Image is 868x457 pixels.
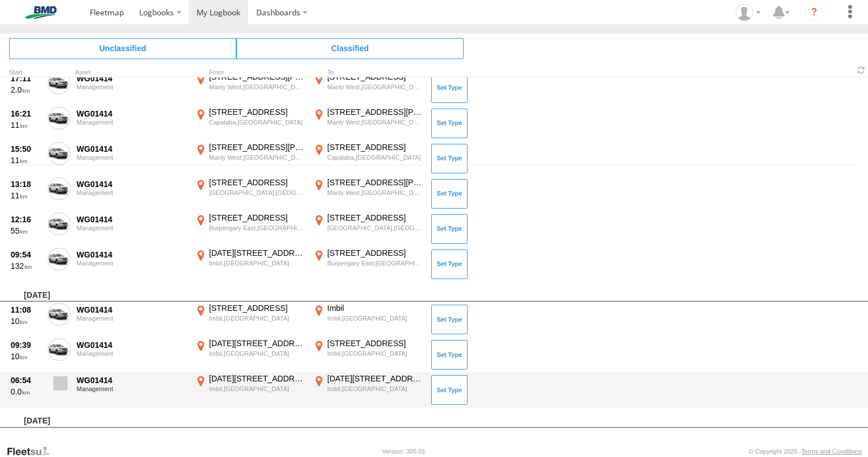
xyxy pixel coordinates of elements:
[11,261,41,271] div: 132
[77,144,187,154] div: WG01414
[327,338,423,348] div: [STREET_ADDRESS]
[431,250,468,279] button: Click to Set
[77,340,187,350] div: WG01414
[11,155,41,165] div: 11
[11,387,41,397] div: 0.0
[11,340,41,350] div: 09:39
[327,248,423,258] div: [STREET_ADDRESS]
[11,375,41,385] div: 06:54
[311,338,425,371] label: Click to View Event Location
[209,314,305,322] div: Imbil,[GEOGRAPHIC_DATA]
[11,6,70,19] img: bmd-logo.svg
[77,315,187,322] div: Management
[209,142,305,152] div: [STREET_ADDRESS][PERSON_NAME]
[209,177,305,188] div: [STREET_ADDRESS]
[11,85,41,95] div: 2.0
[327,373,423,384] div: [DATE][STREET_ADDRESS][DATE]
[431,144,468,173] button: Click to Set
[11,305,41,315] div: 11:08
[193,248,307,281] label: Click to View Event Location
[854,65,868,76] span: Refresh
[77,179,187,189] div: WG01414
[77,305,187,315] div: WG01414
[77,225,187,231] div: Management
[11,120,41,130] div: 11
[236,38,464,59] span: Click to view Classified Trips
[11,250,41,260] div: 09:54
[193,303,307,336] label: Click to View Event Location
[77,385,187,392] div: Management
[311,142,425,175] label: Click to View Event Location
[802,448,862,455] a: Terms and Conditions
[209,259,305,267] div: Imbil,[GEOGRAPHIC_DATA]
[327,213,423,223] div: [STREET_ADDRESS]
[193,107,307,140] label: Click to View Event Location
[11,109,41,119] div: 16:21
[209,107,305,117] div: [STREET_ADDRESS]
[193,213,307,246] label: Click to View Event Location
[193,177,307,210] label: Click to View Event Location
[209,350,305,358] div: Imbil,[GEOGRAPHIC_DATA]
[77,73,187,84] div: WG01414
[327,385,423,393] div: Imbil,[GEOGRAPHIC_DATA]
[77,375,187,385] div: WG01414
[209,385,305,393] div: Imbil,[GEOGRAPHIC_DATA]
[327,83,423,91] div: Manly West,[GEOGRAPHIC_DATA]
[209,303,305,313] div: [STREET_ADDRESS]
[327,177,423,188] div: [STREET_ADDRESS][PERSON_NAME]
[327,153,423,161] div: Capalaba,[GEOGRAPHIC_DATA]
[209,213,305,223] div: [STREET_ADDRESS]
[11,226,41,236] div: 55
[77,154,187,161] div: Management
[327,107,423,117] div: [STREET_ADDRESS][PERSON_NAME]
[327,314,423,322] div: Imbil,[GEOGRAPHIC_DATA]
[431,305,468,334] button: Click to Set
[431,73,468,103] button: Click to Set
[77,260,187,267] div: Management
[9,70,43,76] div: Click to Sort
[77,119,187,126] div: Management
[209,118,305,126] div: Capalaba,[GEOGRAPHIC_DATA]
[77,250,187,260] div: WG01414
[77,214,187,225] div: WG01414
[327,118,423,126] div: Manly West,[GEOGRAPHIC_DATA]
[75,70,189,76] div: Asset
[749,448,862,455] div: © Copyright 2025 -
[311,70,425,76] div: To
[431,179,468,209] button: Click to Set
[431,340,468,369] button: Click to Set
[11,351,41,362] div: 10
[431,375,468,405] button: Click to Set
[327,303,423,313] div: Imbil
[11,190,41,201] div: 11
[193,338,307,371] label: Click to View Event Location
[11,179,41,189] div: 13:18
[805,3,823,22] i: ?
[193,72,307,105] label: Click to View Event Location
[327,350,423,358] div: Imbil,[GEOGRAPHIC_DATA]
[732,4,765,21] div: Michael Filardo
[311,373,425,406] label: Click to View Event Location
[193,142,307,175] label: Click to View Event Location
[11,214,41,225] div: 12:16
[311,177,425,210] label: Click to View Event Location
[311,107,425,140] label: Click to View Event Location
[77,109,187,119] div: WG01414
[11,144,41,154] div: 15:50
[327,259,423,267] div: Burpengary East,[GEOGRAPHIC_DATA]
[431,109,468,138] button: Click to Set
[327,142,423,152] div: [STREET_ADDRESS]
[9,38,236,59] span: Click to view Unclassified Trips
[311,248,425,281] label: Click to View Event Location
[11,73,41,84] div: 17:11
[431,214,468,244] button: Click to Set
[327,224,423,232] div: [GEOGRAPHIC_DATA],[GEOGRAPHIC_DATA]
[382,448,425,455] div: Version: 305.01
[77,189,187,196] div: Management
[193,373,307,406] label: Click to View Event Location
[311,303,425,336] label: Click to View Event Location
[311,213,425,246] label: Click to View Event Location
[209,373,305,384] div: [DATE][STREET_ADDRESS][DATE]
[209,338,305,348] div: [DATE][STREET_ADDRESS][DATE]
[209,224,305,232] div: Burpengary East,[GEOGRAPHIC_DATA]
